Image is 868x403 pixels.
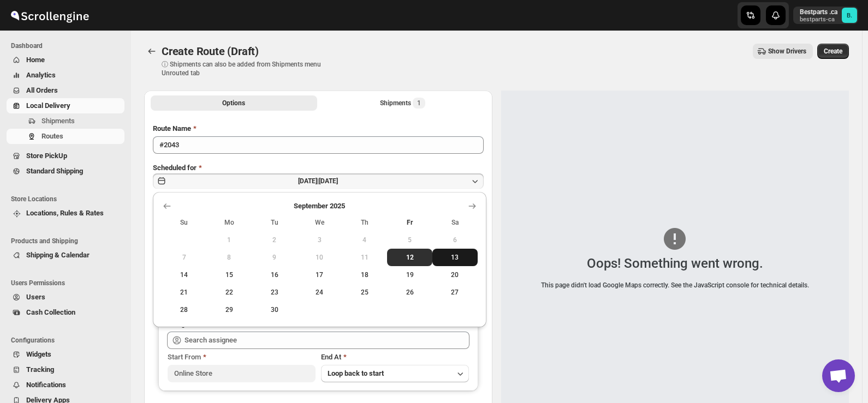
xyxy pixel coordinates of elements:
span: Sa [437,218,473,227]
button: Sunday September 28 2025 [162,301,207,318]
span: [DATE] [319,177,338,185]
button: Monday September 29 2025 [207,301,252,318]
button: Monday September 1 2025 [207,231,252,249]
input: Eg: Bengaluru Route [153,136,484,154]
button: Shipments [7,113,124,129]
button: [DATE]|[DATE] [153,173,484,189]
span: 27 [437,288,473,297]
button: Monday September 22 2025 [207,284,252,301]
span: 17 [301,270,338,279]
span: 9 [256,253,293,262]
span: 28 [166,305,203,314]
span: 22 [211,288,248,297]
span: Home [26,56,45,64]
th: Tuesday [252,214,297,231]
th: Saturday [432,214,478,231]
button: Thursday September 11 2025 [342,249,388,266]
span: 1 [211,236,248,244]
span: Bestparts .ca [842,8,857,23]
span: Scheduled for [153,164,197,172]
span: Notifications [26,381,66,389]
button: Shipping & Calendar [7,248,124,263]
span: Shipments [41,117,75,125]
a: Open chat [822,359,855,392]
button: Thursday September 18 2025 [342,266,388,284]
span: Widgets [26,350,51,358]
span: 1 [417,99,421,107]
span: Store Locations [11,195,126,203]
span: 21 [166,288,203,297]
span: Tracking [26,365,54,374]
span: 30 [256,305,293,314]
button: Tuesday September 16 2025 [252,266,297,284]
p: ⓘ Shipments can also be added from Shipments menu Unrouted tab [162,60,334,77]
button: Cash Collection [7,305,124,320]
button: Wednesday September 3 2025 [297,231,342,249]
span: 15 [211,270,248,279]
button: Wednesday September 17 2025 [297,266,342,284]
button: All Route Options [151,95,317,111]
span: We [301,218,338,227]
span: 6 [437,236,473,244]
text: B. [847,12,852,19]
th: Friday [387,214,432,231]
span: Cash Collection [26,308,75,316]
span: 26 [391,288,428,297]
span: Start From [168,353,201,361]
p: bestparts-ca [800,16,837,23]
button: Users [7,290,124,305]
span: 13 [437,253,473,262]
span: Create [824,47,842,56]
button: Friday September 26 2025 [387,284,432,301]
div: Oops! Something went wrong. [538,258,811,269]
span: Su [166,218,203,227]
span: Configurations [11,336,126,345]
input: Search assignee [185,332,469,349]
span: Local Delivery [26,101,70,110]
button: Sunday September 7 2025 [162,249,207,266]
span: 10 [301,253,338,262]
span: Standard Shipping [26,167,83,175]
span: Locations, Rules & Rates [26,209,104,217]
span: Fr [391,218,428,227]
button: Loop back to start [321,365,469,382]
span: 4 [347,236,383,244]
span: 3 [301,236,338,244]
button: Thursday September 25 2025 [342,284,388,301]
span: Show Drivers [768,47,806,56]
button: Monday September 15 2025 [207,266,252,284]
span: Th [347,218,383,227]
button: Routes [144,44,159,59]
div: End At [321,352,469,363]
span: Shipping & Calendar [26,251,90,259]
span: 18 [347,270,383,279]
span: Products and Shipping [11,237,126,245]
span: [DATE] | [298,177,319,185]
button: Saturday September 13 2025 [432,249,478,266]
span: Users [26,293,45,301]
button: Saturday September 6 2025 [432,231,478,249]
span: 2 [256,236,293,244]
button: Tuesday September 23 2025 [252,284,297,301]
button: Notifications [7,377,124,393]
span: 29 [211,305,248,314]
div: Shipments [380,98,425,109]
button: Widgets [7,347,124,362]
button: Monday September 8 2025 [207,249,252,266]
span: Dashboard [11,41,126,50]
span: Store PickUp [26,152,67,160]
button: Tuesday September 30 2025 [252,301,297,318]
span: Mo [211,218,248,227]
button: Show previous month, August 2025 [159,199,175,214]
button: Tuesday September 9 2025 [252,249,297,266]
span: Route Name [153,124,191,133]
button: Sunday September 21 2025 [162,284,207,301]
span: 25 [347,288,383,297]
button: Friday September 5 2025 [387,231,432,249]
button: Tuesday September 2 2025 [252,231,297,249]
span: Tu [256,218,293,227]
span: Options [222,99,245,107]
span: Routes [41,132,63,140]
button: Home [7,52,124,68]
span: 20 [437,270,473,279]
